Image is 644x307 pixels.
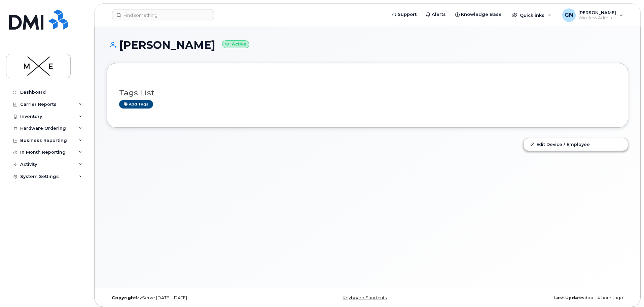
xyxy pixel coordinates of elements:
[107,39,628,51] h1: [PERSON_NAME]
[119,89,616,97] h3: Tags List
[553,295,583,300] strong: Last Update
[343,295,387,300] a: Keyboard Shortcuts
[119,100,153,109] a: Add tags
[222,40,249,48] small: Active
[524,138,628,150] a: Edit Device / Employee
[107,295,281,301] div: MyServe [DATE]–[DATE]
[112,295,136,300] strong: Copyright
[454,295,628,301] div: about 4 hours ago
